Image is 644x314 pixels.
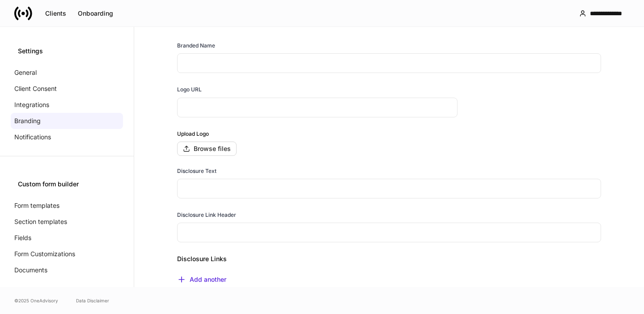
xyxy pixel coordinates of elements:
a: Fields [11,230,123,246]
div: Disclosure Links [170,244,601,263]
p: Client Consent [14,84,57,93]
h6: Logo URL [177,85,202,94]
a: Documents [11,262,123,278]
div: Browse files [183,145,231,152]
p: Form Customizations [14,249,75,258]
p: Branding [14,116,41,125]
button: Onboarding [72,6,119,21]
button: Add another [177,275,226,284]
p: Section templates [14,217,67,226]
a: Data Disclaimer [76,297,109,304]
a: Section templates [11,214,123,230]
p: Integrations [14,100,49,109]
h6: Branded Name [177,41,215,50]
a: Client Consent [11,81,123,97]
h6: Disclosure Text [177,167,216,175]
button: Browse files [177,142,237,156]
h6: Upload Logo [177,129,601,138]
a: Form templates [11,198,123,214]
span: © 2025 OneAdvisory [14,297,58,304]
p: Fields [14,233,31,242]
p: Form templates [14,201,59,210]
a: Form Customizations [11,246,123,262]
p: Notifications [14,133,51,142]
a: Notifications [11,129,123,145]
a: Integrations [11,97,123,113]
div: Settings [18,47,116,56]
h6: Disclosure Link Header [177,211,236,219]
a: General [11,65,123,81]
p: Documents [14,266,47,275]
div: Onboarding [78,10,113,17]
button: Clients [39,6,72,21]
div: Custom form builder [18,180,116,189]
p: General [14,68,37,77]
div: Clients [45,10,66,17]
a: Branding [11,113,123,129]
